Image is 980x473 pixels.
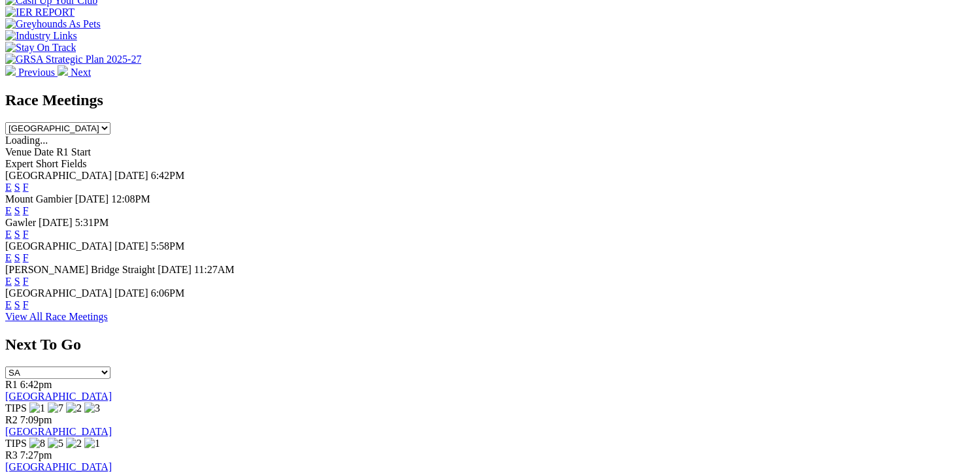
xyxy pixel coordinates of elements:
a: F [23,252,29,263]
span: [DATE] [114,170,148,181]
span: [DATE] [75,193,109,204]
img: chevron-right-pager-white.svg [58,65,68,76]
span: Gawler [5,217,36,228]
span: 6:42pm [20,379,52,390]
a: E [5,276,12,287]
a: F [23,276,29,287]
span: [GEOGRAPHIC_DATA] [5,240,112,252]
img: 7 [48,402,63,414]
img: 1 [29,402,45,414]
span: Date [34,146,54,157]
a: Previous [5,67,58,78]
img: 2 [66,438,82,449]
a: E [5,229,12,240]
a: S [14,276,20,287]
img: 3 [84,402,100,414]
a: Next [58,67,91,78]
span: R1 Start [56,146,91,157]
span: Mount Gambier [5,193,73,204]
span: TIPS [5,402,27,414]
a: F [23,299,29,310]
span: 6:06PM [151,287,185,299]
a: F [23,229,29,240]
h2: Next To Go [5,336,975,353]
span: Short [36,158,59,169]
a: E [5,205,12,216]
a: S [14,205,20,216]
span: 5:31PM [75,217,109,228]
a: [GEOGRAPHIC_DATA] [5,426,112,437]
a: E [5,252,12,263]
a: S [14,252,20,263]
span: R1 [5,379,18,390]
img: 2 [66,402,82,414]
a: E [5,182,12,193]
img: GRSA Strategic Plan 2025-27 [5,54,141,65]
img: Stay On Track [5,42,76,54]
img: Industry Links [5,30,77,42]
a: [GEOGRAPHIC_DATA] [5,391,112,402]
a: View All Race Meetings [5,311,108,322]
span: 12:08PM [111,193,150,204]
a: S [14,299,20,310]
a: F [23,182,29,193]
span: Loading... [5,135,48,146]
a: E [5,299,12,310]
span: [DATE] [114,240,148,252]
h2: Race Meetings [5,91,975,109]
span: [DATE] [114,287,148,299]
img: chevron-left-pager-white.svg [5,65,16,76]
span: Previous [18,67,55,78]
span: R3 [5,449,18,461]
span: Venue [5,146,31,157]
span: [GEOGRAPHIC_DATA] [5,170,112,181]
a: [GEOGRAPHIC_DATA] [5,461,112,472]
span: Fields [61,158,86,169]
a: S [14,182,20,193]
img: 5 [48,438,63,449]
span: [GEOGRAPHIC_DATA] [5,287,112,299]
span: 7:09pm [20,414,52,425]
a: F [23,205,29,216]
span: Expert [5,158,33,169]
span: 7:27pm [20,449,52,461]
span: R2 [5,414,18,425]
img: Greyhounds As Pets [5,18,101,30]
span: [PERSON_NAME] Bridge Straight [5,264,155,275]
span: 6:42PM [151,170,185,181]
span: 5:58PM [151,240,185,252]
span: Next [71,67,91,78]
span: [DATE] [39,217,73,228]
img: 1 [84,438,100,449]
a: S [14,229,20,240]
span: 11:27AM [194,264,235,275]
img: 8 [29,438,45,449]
span: [DATE] [158,264,192,275]
span: TIPS [5,438,27,449]
img: IER REPORT [5,7,75,18]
